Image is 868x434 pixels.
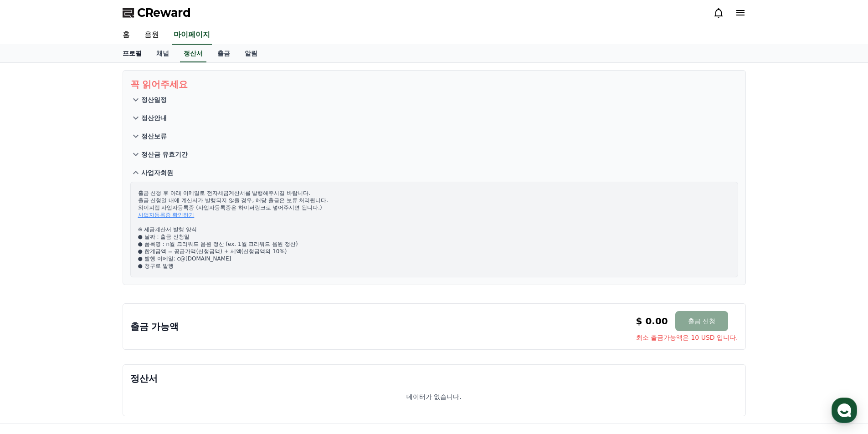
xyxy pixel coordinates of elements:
span: 대화 [83,303,94,310]
p: 정산일정 [141,95,167,104]
p: 데이터가 없습니다. [406,392,462,401]
p: 사업자회원 [141,168,173,177]
a: 설정 [118,289,175,311]
p: $ 0.00 [636,315,668,327]
a: 홈 [3,289,60,311]
a: 마이페이지 [172,26,212,45]
p: 정산금 유효기간 [141,150,188,159]
a: CReward [123,5,191,20]
a: 출금 [210,45,237,62]
a: 홈 [115,26,137,45]
p: 꼭 읽어주세요 [130,78,738,91]
a: 사업자등록증 확인하기 [138,212,195,218]
button: 출금 신청 [675,311,728,331]
p: 정산서 [130,372,738,385]
a: 알림 [237,45,265,62]
button: 정산안내 [130,109,738,127]
p: 출금 가능액 [130,320,179,333]
a: 프로필 [115,45,149,62]
span: 홈 [29,302,34,310]
a: 대화 [60,289,118,311]
a: 채널 [149,45,176,62]
button: 정산보류 [130,127,738,145]
p: 정산보류 [141,132,167,141]
button: 정산일정 [130,91,738,109]
p: 출금 신청 후 아래 이메일로 전자세금계산서를 발행해주시길 바랍니다. 출금 신청일 내에 계산서가 발행되지 않을 경우, 해당 출금은 보류 처리됩니다. 와이피랩 사업자등록증 (사업... [138,189,730,270]
span: 설정 [141,302,152,310]
a: 정산서 [180,45,206,62]
span: 최소 출금가능액은 10 USD 입니다. [636,333,738,342]
a: 음원 [137,26,166,45]
button: 정산금 유효기간 [130,145,738,163]
span: CReward [137,5,191,20]
p: 정산안내 [141,113,167,123]
button: 사업자회원 [130,163,738,182]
